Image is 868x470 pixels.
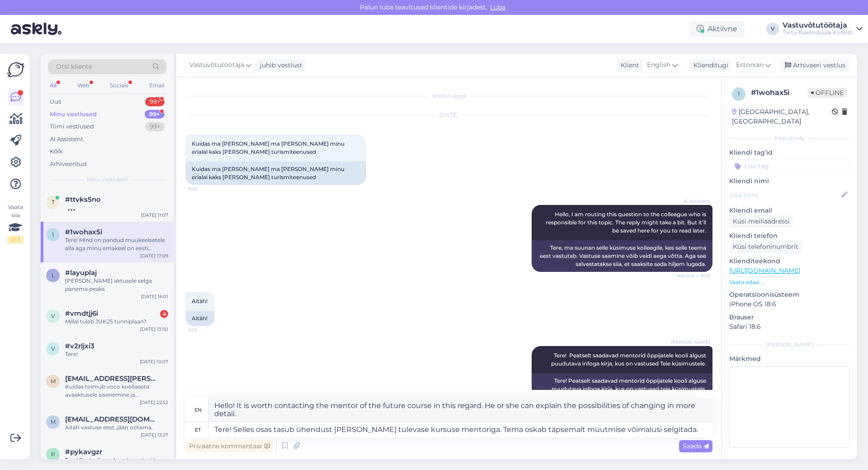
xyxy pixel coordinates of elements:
span: #vmdtjj6i [65,309,98,318]
div: Vaata siia [7,203,24,244]
span: 1 [52,231,54,238]
span: 9:29 [188,327,222,333]
div: Arhiveeritud [50,160,87,169]
p: Operatsioonisüsteem [729,290,850,299]
div: [GEOGRAPHIC_DATA], [GEOGRAPHIC_DATA] [732,107,832,126]
div: Tere! Peatselt saadavad mentorid õppijatele kooli alguse puudutava infoga kirja, kus on vastused ... [532,373,712,397]
span: v [51,313,55,319]
div: en [194,402,202,418]
div: [DATE] [185,111,712,119]
textarea: Hello! It is worth contacting the mentor of the future course in this regard. He or she can expla... [209,398,712,422]
span: #ttvks5no [65,195,101,204]
div: Kõik [50,147,63,156]
div: AI Assistent [50,135,83,144]
a: [URL][DOMAIN_NAME] [729,266,800,275]
span: 9:29 [188,185,222,192]
span: Kuidas ma [PERSON_NAME] ma [PERSON_NAME] minu erialal kaks [PERSON_NAME] turismiteenused [192,140,346,155]
div: 99+ [145,97,165,106]
span: Vastuvõtutöötaja [189,60,244,70]
input: Lisa tag [729,159,850,173]
div: Klienditugi [690,61,728,70]
div: All [48,80,58,91]
div: Kuidas toimub voco kooliaasta avaaktusele sisenemine ja pääsemine? Kas [PERSON_NAME] id-kaarti, e... [65,383,168,399]
p: Kliendi tag'id [729,148,850,157]
div: Minu vestlused [50,110,97,119]
span: Estonian [736,60,764,70]
div: 99+ [145,122,165,131]
span: Luba [487,3,508,11]
span: Minu vestlused [87,176,127,184]
img: Askly Logo [7,61,24,78]
div: Aktiivne [689,21,745,37]
div: Tartu Rakenduslik Kolledž [783,29,853,36]
span: m [51,378,56,385]
span: Saada [683,442,709,450]
div: [DATE] 13:27 [141,432,168,438]
div: juhib vestlust [256,61,302,70]
div: Arhiveeri vestlus [779,59,849,71]
span: English [647,60,670,70]
div: Küsi telefoninumbrit [729,241,802,253]
p: iPhone OS 18.6 [729,299,850,309]
span: Nähtud ✓ 9:29 [676,272,710,279]
p: Kliendi telefon [729,231,850,241]
div: Küsi meiliaadressi [729,215,793,228]
div: V [766,23,779,35]
span: p [51,451,55,458]
span: mirjam.hendrikson@gmail.com [65,375,159,383]
p: Kliendi nimi [729,176,850,186]
div: Vestlus algas [185,92,712,100]
span: Hello, I am routing this question to the colleague who is responsible for this topic. The reply m... [546,211,708,234]
div: Tere! [65,350,168,358]
div: [DATE] 10:07 [140,358,168,365]
textarea: Tere! Selles osas tasub ühendust [PERSON_NAME] tulevase kursuse mentoriga. Tema oskab täpsemalt m... [209,422,712,437]
div: Privaatne kommentaar [185,440,274,452]
div: et [195,422,201,437]
a: VastuvõtutöötajaTartu Rakenduslik Kolledž [783,22,863,36]
div: Web [75,80,91,91]
div: Aitäh! [185,311,215,326]
span: #v2rljxi3 [65,342,94,350]
span: 1 [738,90,740,97]
p: Kliendi email [729,206,850,215]
span: Offline [807,88,847,98]
div: Tere, ma suunan selle küsimuse kolleegile, kes selle teema eest vastutab. Vastuse saamine võib ve... [532,240,712,272]
div: 4 [160,310,168,318]
p: Klienditeekond [729,256,850,266]
div: Tere! Mind on pandud muukeelsetele alla aga minu emakeel on eesti keel,kas seda saab kuidagi para... [65,236,168,252]
div: [DATE] 16:01 [141,293,168,300]
input: Lisa nimi [730,190,840,200]
span: #pykavgzr [65,448,102,456]
p: Vaata edasi ... [729,278,850,286]
span: AI Assistent [676,198,710,204]
div: 99+ [145,110,165,119]
span: [PERSON_NAME] [671,339,710,346]
div: Kuidas ma [PERSON_NAME] ma [PERSON_NAME] minu erialal kaks [PERSON_NAME] turismiteenused [185,161,366,185]
span: v [51,345,55,352]
p: Brauser [729,313,850,322]
div: Uus [50,97,61,106]
div: Kliendi info [729,134,850,142]
p: Safari 18.6 [729,322,850,332]
div: # 1wohax5i [751,87,807,98]
div: Tiimi vestlused [50,122,94,131]
span: m [51,418,56,425]
div: Socials [108,80,130,91]
span: Otsi kliente [56,62,92,71]
span: l [52,272,55,279]
div: [PERSON_NAME] aktusele selga panema peaks [65,277,168,293]
div: [DATE] 11:07 [141,212,168,218]
div: [PERSON_NAME] [729,341,850,349]
div: [DATE] 13:50 [140,326,168,332]
div: 2 / 3 [7,236,24,244]
span: #layuplaj [65,269,97,277]
span: #1wohax5i [65,228,102,236]
div: [DATE] 22:52 [140,399,168,406]
div: Klient [617,61,639,70]
p: Märkmed [729,354,850,364]
span: Aitäh! [192,298,208,304]
span: miikaelneumann14@gmail.com [65,415,159,423]
div: Vastuvõtutöötaja [783,22,853,29]
div: [DATE] 17:09 [140,252,168,259]
div: Aitäh vastuse eest, jään ootama. [65,423,168,432]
